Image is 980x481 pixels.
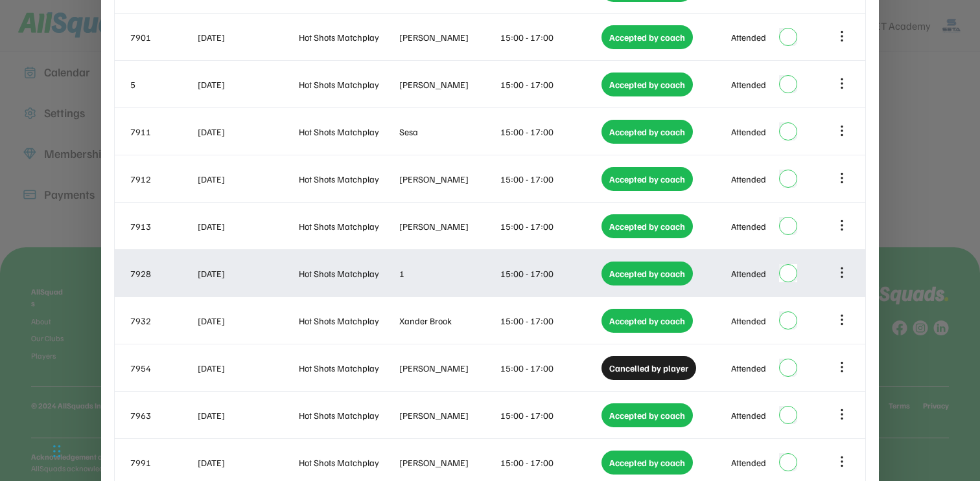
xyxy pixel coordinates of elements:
[500,172,599,186] div: 15:00 - 17:00
[130,456,195,469] div: 7991
[500,267,599,280] div: 15:00 - 17:00
[500,125,599,139] div: 15:00 - 17:00
[731,267,766,280] div: Attended
[130,172,195,186] div: 7912
[601,309,693,333] div: Accepted by coach
[399,267,498,280] div: 1
[500,361,599,375] div: 15:00 - 17:00
[399,456,498,469] div: [PERSON_NAME]
[731,78,766,91] div: Attended
[198,408,296,422] div: [DATE]
[130,361,195,375] div: 7954
[299,78,397,91] div: Hot Shots Matchplay
[130,219,195,233] div: 7913
[198,30,296,44] div: [DATE]
[198,172,296,186] div: [DATE]
[731,408,766,422] div: Attended
[500,30,599,44] div: 15:00 - 17:00
[601,167,693,191] div: Accepted by coach
[299,30,397,44] div: Hot Shots Matchplay
[601,356,696,380] div: Cancelled by player
[198,219,296,233] div: [DATE]
[198,361,296,375] div: [DATE]
[731,219,766,233] div: Attended
[601,214,693,238] div: Accepted by coach
[399,219,498,233] div: [PERSON_NAME]
[130,78,195,91] div: 5
[500,78,599,91] div: 15:00 - 17:00
[299,408,397,422] div: Hot Shots Matchplay
[601,120,693,144] div: Accepted by coach
[198,78,296,91] div: [DATE]
[299,456,397,469] div: Hot Shots Matchplay
[130,314,195,328] div: 7932
[198,456,296,469] div: [DATE]
[731,314,766,328] div: Attended
[299,172,397,186] div: Hot Shots Matchplay
[731,456,766,469] div: Attended
[299,267,397,280] div: Hot Shots Matchplay
[601,25,693,49] div: Accepted by coach
[601,73,693,96] div: Accepted by coach
[399,361,498,375] div: [PERSON_NAME]
[731,30,766,44] div: Attended
[299,125,397,139] div: Hot Shots Matchplay
[500,408,599,422] div: 15:00 - 17:00
[198,314,296,328] div: [DATE]
[399,30,498,44] div: [PERSON_NAME]
[299,361,397,375] div: Hot Shots Matchplay
[299,314,397,328] div: Hot Shots Matchplay
[399,314,498,328] div: Xander Brook
[500,456,599,469] div: 15:00 - 17:00
[130,125,195,139] div: 7911
[731,172,766,186] div: Attended
[500,219,599,233] div: 15:00 - 17:00
[601,451,693,475] div: Accepted by coach
[130,267,195,280] div: 7928
[130,408,195,422] div: 7963
[198,125,296,139] div: [DATE]
[299,219,397,233] div: Hot Shots Matchplay
[399,78,498,91] div: [PERSON_NAME]
[399,408,498,422] div: [PERSON_NAME]
[399,172,498,186] div: [PERSON_NAME]
[198,267,296,280] div: [DATE]
[399,125,498,139] div: Sesa
[500,314,599,328] div: 15:00 - 17:00
[731,125,766,139] div: Attended
[601,262,693,285] div: Accepted by coach
[601,403,693,427] div: Accepted by coach
[731,361,766,375] div: Attended
[130,30,195,44] div: 7901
